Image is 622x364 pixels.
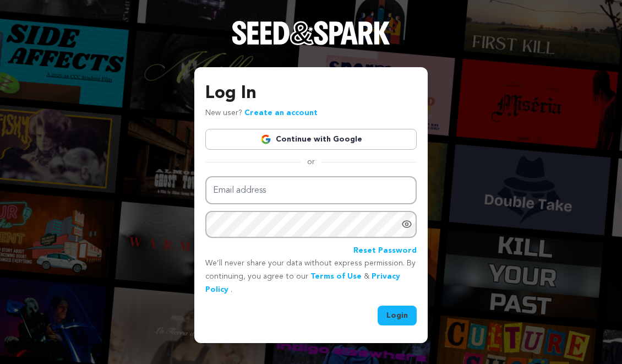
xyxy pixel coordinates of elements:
input: Email address [205,176,417,204]
a: Continue with Google [205,129,417,150]
p: New user? [205,107,318,120]
img: Seed&Spark Logo [232,21,390,45]
span: or [301,156,321,167]
h3: Log In [205,80,417,107]
a: Create an account [244,109,318,117]
a: Reset Password [353,245,417,258]
button: Login [378,306,417,325]
p: We’ll never share your data without express permission. By continuing, you agree to our & . [205,257,417,296]
img: Google logo [260,134,271,145]
a: Terms of Use [310,273,362,280]
a: Show password as plain text. Warning: this will display your password on the screen. [401,219,412,230]
a: Seed&Spark Homepage [232,21,390,67]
